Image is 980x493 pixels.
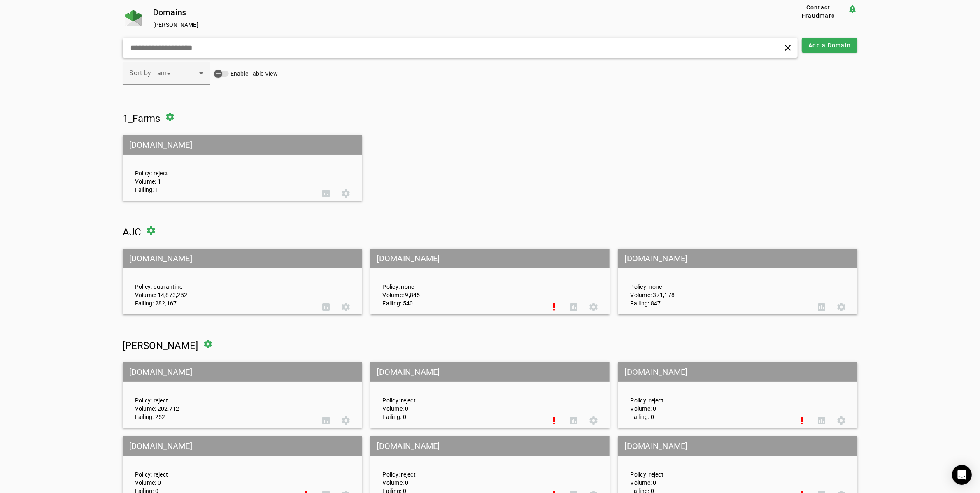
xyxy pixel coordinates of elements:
div: Policy: reject Volume: 202,712 Failing: 252 [129,370,317,421]
button: Contact Fraudmarc [789,4,847,19]
span: Add a Domain [808,41,851,49]
div: Policy: quarantine Volume: 14,873,252 Failing: 282,167 [129,256,317,307]
mat-grid-tile-header: [DOMAIN_NAME] [370,436,610,456]
mat-grid-tile-header: [DOMAIN_NAME] [618,362,857,382]
span: Contact Fraudmarc [792,3,844,20]
button: Set Up [544,297,564,317]
button: DMARC Report [564,411,584,430]
mat-grid-tile-header: [DOMAIN_NAME] [370,249,610,268]
mat-icon: notification_important [847,4,857,14]
button: Set Up [792,411,812,430]
div: Policy: none Volume: 371,178 Failing: 847 [624,256,812,307]
span: [PERSON_NAME] [123,340,198,351]
mat-grid-tile-header: [DOMAIN_NAME] [370,362,610,382]
app-page-header: Domains [123,4,858,34]
button: DMARC Report [812,297,831,317]
span: AJC [123,226,141,238]
mat-grid-tile-header: [DOMAIN_NAME] [123,362,362,382]
div: Open Intercom Messenger [952,465,972,485]
div: Policy: reject Volume: 0 Failing: 0 [624,370,792,421]
button: Settings [336,184,356,203]
span: Sort by name [129,69,170,77]
button: DMARC Report [812,411,831,430]
img: Fraudmarc Logo [125,10,142,26]
button: Add a Domain [802,38,857,53]
button: Settings [831,411,851,430]
button: DMARC Report [317,297,336,317]
button: Settings [584,297,603,317]
label: Enable Table View [229,70,278,78]
div: Domains [153,8,763,16]
span: 1_Farms [123,113,160,124]
button: Settings [584,411,603,430]
button: DMARC Report [317,184,336,203]
div: [PERSON_NAME] [153,21,763,29]
button: DMARC Report [317,411,336,430]
mat-grid-tile-header: [DOMAIN_NAME] [618,436,857,456]
button: Set Up [544,411,564,430]
button: Settings [831,297,851,317]
div: Policy: reject Volume: 0 Failing: 0 [377,370,545,421]
mat-grid-tile-header: [DOMAIN_NAME] [123,436,362,456]
mat-grid-tile-header: [DOMAIN_NAME] [123,135,362,155]
button: Settings [336,297,356,317]
div: Policy: reject Volume: 1 Failing: 1 [129,142,317,194]
mat-grid-tile-header: [DOMAIN_NAME] [618,249,857,268]
mat-grid-tile-header: [DOMAIN_NAME] [123,249,362,268]
button: Settings [336,411,356,430]
div: Policy: none Volume: 9,845 Failing: 540 [377,256,545,307]
button: DMARC Report [564,297,584,317]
